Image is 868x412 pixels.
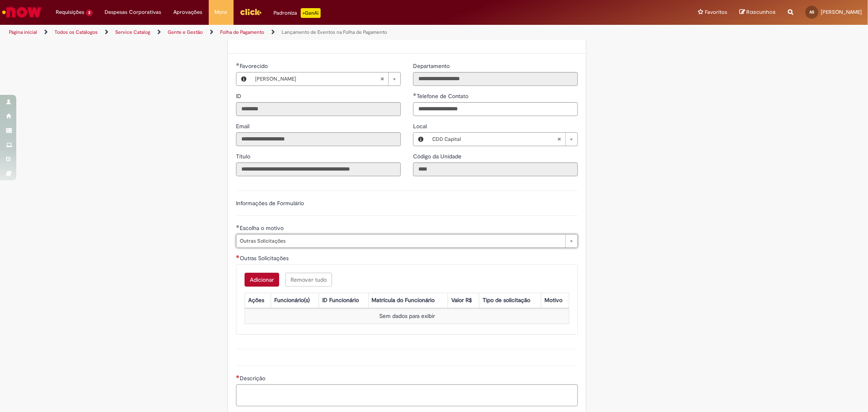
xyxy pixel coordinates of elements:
a: Folha de Pagamento [220,29,264,35]
span: Obrigatório Preenchido [236,63,240,66]
label: Somente leitura - Email [236,122,251,130]
span: Requisições [56,8,84,16]
th: Tipo de solicitação [479,293,541,308]
label: Informações de Formulário [236,199,304,207]
th: Matrícula do Funcionário [368,293,448,308]
th: Motivo [541,293,569,308]
div: Padroniza [274,8,321,18]
p: +GenAi [301,8,321,18]
span: Somente leitura - Título [236,153,252,160]
span: Aprovações [174,8,203,16]
span: [PERSON_NAME] [255,72,380,85]
a: Lançamento de Eventos na Folha de Pagamento [282,29,387,35]
button: Add a row for Outras Solicitações [245,273,279,287]
span: Descrição [240,375,267,382]
span: Obrigatório Preenchido [236,225,240,228]
input: Telefone de Contato [413,102,578,116]
span: Telefone de Contato [417,92,470,100]
input: Título [236,162,401,176]
th: ID Funcionário [319,293,368,308]
a: Service Catalog [115,29,150,35]
span: Somente leitura - Código da Unidade [413,153,463,160]
span: Local [413,123,429,130]
span: Escolha o motivo [240,224,285,232]
img: ServiceNow [1,4,43,20]
label: Somente leitura - Título [236,152,252,160]
th: Valor R$ [448,293,479,308]
span: Rascunhos [746,8,776,16]
span: Outras Solicitações [240,254,290,262]
span: Necessários [236,375,240,378]
abbr: Limpar campo Local [553,133,565,146]
span: Obrigatório Preenchido [413,93,417,96]
a: Página inicial [9,29,37,35]
span: [PERSON_NAME] [821,9,862,15]
abbr: Limpar campo Favorecido [376,72,388,85]
span: AS [809,9,814,15]
th: Funcionário(s) [271,293,319,308]
a: [PERSON_NAME]Limpar campo Favorecido [251,72,400,85]
a: Todos os Catálogos [55,29,98,35]
textarea: Descrição [236,384,578,406]
img: click_logo_yellow_360x200.png [240,6,262,18]
span: Despesas Corporativas [105,8,162,16]
span: Somente leitura - Email [236,123,251,130]
td: Sem dados para exibir [245,309,569,324]
label: Somente leitura - Código da Unidade [413,152,463,160]
input: Código da Unidade [413,162,578,176]
label: Somente leitura - Departamento [413,62,451,70]
span: Outras Solicitações [240,234,561,248]
input: Email [236,132,401,146]
th: Ações [245,293,271,308]
button: Local, Visualizar este registro CDD Capital [413,133,428,146]
span: 2 [86,9,93,16]
span: CDD Capital [432,133,557,146]
a: Rascunhos [739,9,776,16]
ul: Trilhas de página [6,25,573,40]
a: Gente e Gestão [168,29,203,35]
span: Necessários - Favorecido [240,62,269,70]
input: ID [236,102,401,116]
label: Somente leitura - ID [236,92,243,100]
span: Necessários [236,255,240,258]
span: Favoritos [705,8,727,16]
input: Departamento [413,72,578,86]
button: Favorecido, Visualizar este registro Ana Clara Lima De Salles [236,72,251,85]
a: CDD CapitalLimpar campo Local [428,133,577,146]
span: More [215,8,227,16]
